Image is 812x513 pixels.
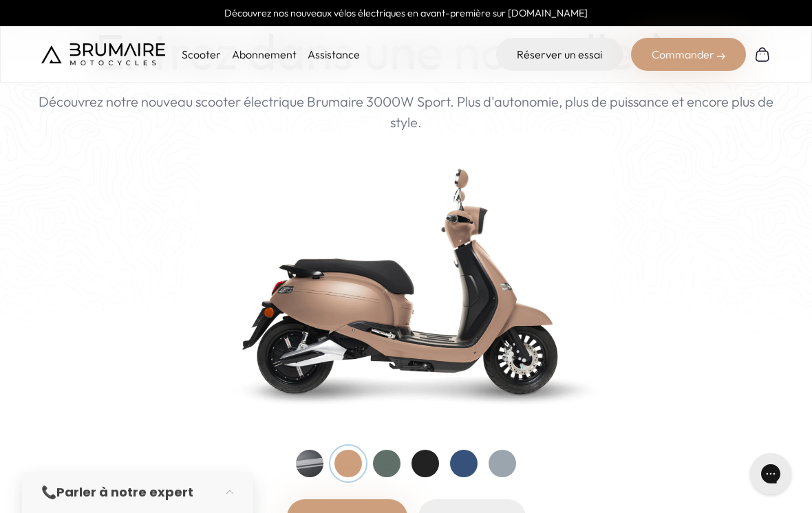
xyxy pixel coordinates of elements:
[308,47,360,61] a: Assistance
[41,43,165,65] img: Brumaire Motocycles
[631,38,746,71] div: Commander
[232,47,297,61] a: Abonnement
[743,448,798,499] iframe: Gorgias live chat messenger
[496,38,623,71] a: Réserver un essai
[182,46,221,63] p: Scooter
[28,91,784,133] p: Découvrez notre nouveau scooter électrique Brumaire 3000W Sport. Plus d'autonomie, plus de puissa...
[754,46,771,63] img: Panier
[717,52,725,61] img: right-arrow-2.png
